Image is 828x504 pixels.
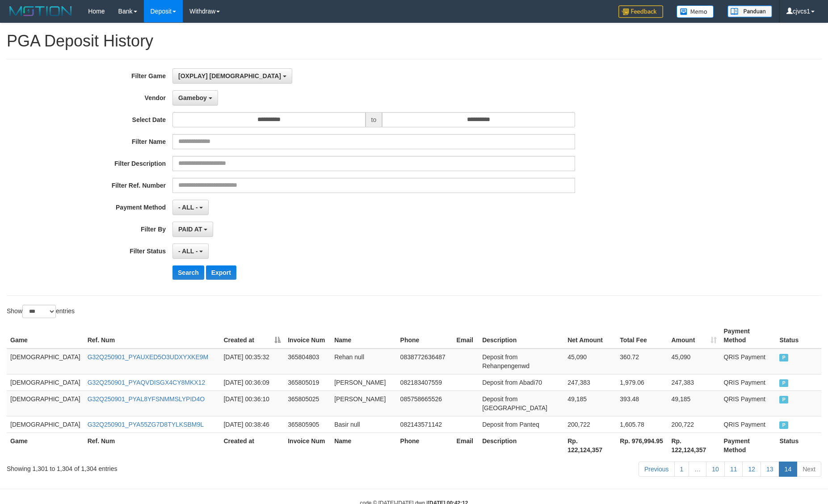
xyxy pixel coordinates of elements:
a: G32Q250901_PYAUXED5O3UDXYXKE9M [88,353,209,361]
div: Showing 1,301 to 1,304 of 1,304 entries [7,461,338,473]
th: Phone [397,433,453,458]
span: PAID [779,379,788,387]
button: Gameboy [172,90,218,105]
span: Gameboy [178,94,207,101]
th: Rp. 976,994.95 [616,433,668,458]
td: Deposit from Rehanpengenwd [479,349,564,374]
th: Description [479,433,564,458]
td: [DEMOGRAPHIC_DATA] [7,416,84,433]
th: Status [776,323,821,349]
td: [PERSON_NAME] [331,374,396,391]
td: [DEMOGRAPHIC_DATA] [7,349,84,374]
a: G32Q250901_PYA55ZG7D8TYLKSBM9L [88,421,204,428]
td: 365805025 [284,391,331,416]
td: 247,383 [668,374,720,391]
th: Game [7,323,84,349]
td: 393.48 [616,391,668,416]
td: [DATE] 00:36:09 [220,374,284,391]
td: 200,722 [564,416,616,433]
th: Rp. 122,124,357 [668,433,720,458]
button: - ALL - [172,244,209,259]
a: 11 [724,462,743,477]
td: 1,979.06 [616,374,668,391]
a: 13 [761,462,779,477]
td: [DATE] 00:38:46 [220,416,284,433]
td: 082143571142 [397,416,453,433]
button: PAID AT [172,222,213,237]
th: Payment Method [720,433,776,458]
td: 45,090 [564,349,616,374]
td: 082183407559 [397,374,453,391]
a: 14 [779,462,798,477]
td: 360.72 [616,349,668,374]
th: Invoice Num [284,323,331,349]
a: Previous [639,462,674,477]
td: 200,722 [668,416,720,433]
td: 365805905 [284,416,331,433]
img: Button%20Memo.svg [677,5,714,18]
td: 247,383 [564,374,616,391]
span: PAID [779,396,788,403]
span: PAID [779,354,788,361]
td: 085758665526 [397,391,453,416]
a: Next [797,462,821,477]
label: Show entries [7,305,75,318]
img: MOTION_logo.png [7,4,75,18]
td: 1,605.78 [616,416,668,433]
th: Email [453,433,479,458]
select: Showentries [22,305,56,318]
td: QRIS Payment [720,391,776,416]
td: QRIS Payment [720,416,776,433]
td: [DATE] 00:35:32 [220,349,284,374]
td: 45,090 [668,349,720,374]
td: [DEMOGRAPHIC_DATA] [7,374,84,391]
span: [OXPLAY] [DEMOGRAPHIC_DATA] [178,72,281,80]
th: Created at: activate to sort column descending [220,323,284,349]
th: Status [776,433,821,458]
a: 12 [742,462,761,477]
td: [DEMOGRAPHIC_DATA] [7,391,84,416]
th: Total Fee [616,323,668,349]
td: [PERSON_NAME] [331,391,396,416]
td: 365804803 [284,349,331,374]
th: Game [7,433,84,458]
th: Net Amount [564,323,616,349]
button: Search [172,265,204,280]
td: 365805019 [284,374,331,391]
a: … [689,462,706,477]
th: Phone [397,323,453,349]
td: [DATE] 00:36:10 [220,391,284,416]
td: QRIS Payment [720,349,776,374]
span: to [366,112,382,127]
th: Ref. Num [84,433,220,458]
a: G32Q250901_PYAQVDISGX4CY8MKX12 [88,379,206,386]
button: [OXPLAY] [DEMOGRAPHIC_DATA] [172,68,292,84]
button: Export [206,265,236,280]
span: PAID AT [178,226,202,233]
td: 49,185 [564,391,616,416]
span: - ALL - [178,248,198,255]
button: - ALL - [172,200,209,215]
th: Description [479,323,564,349]
th: Email [453,323,479,349]
span: PAID [779,421,788,429]
img: Feedback.jpg [618,5,663,18]
a: 10 [706,462,725,477]
td: 49,185 [668,391,720,416]
td: Deposit from [GEOGRAPHIC_DATA] [479,391,564,416]
th: Invoice Num [284,433,331,458]
th: Payment Method [720,323,776,349]
td: Deposit from Panteq [479,416,564,433]
th: Amount: activate to sort column ascending [668,323,720,349]
h1: PGA Deposit History [7,32,821,50]
th: Created at [220,433,284,458]
td: Deposit from Abadi70 [479,374,564,391]
td: Rehan null [331,349,396,374]
th: Ref. Num [84,323,220,349]
td: QRIS Payment [720,374,776,391]
th: Rp. 122,124,357 [564,433,616,458]
th: Name [331,323,396,349]
span: - ALL - [178,204,198,211]
a: 1 [674,462,689,477]
td: Basir null [331,416,396,433]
